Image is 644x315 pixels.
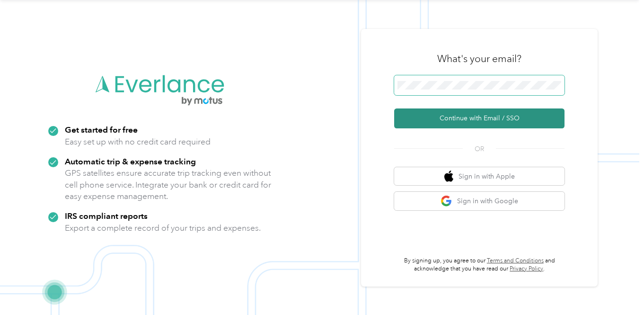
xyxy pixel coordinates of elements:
[394,167,565,186] button: apple logoSign in with Apple
[441,195,452,207] img: google logo
[65,222,261,234] p: Export a complete record of your trips and expenses.
[444,171,454,182] img: apple logo
[65,125,138,135] strong: Get started for free
[510,265,543,272] a: Privacy Policy
[487,257,544,264] a: Terms and Conditions
[394,108,565,128] button: Continue with Email / SSO
[65,167,272,202] p: GPS satellites ensure accurate trip tracking even without cell phone service. Integrate your bank...
[65,211,148,221] strong: IRS compliant reports
[394,257,565,273] p: By signing up, you agree to our and acknowledge that you have read our .
[394,192,565,210] button: google logoSign in with Google
[437,52,521,65] h3: What's your email?
[463,144,496,154] span: OR
[65,156,196,166] strong: Automatic trip & expense tracking
[65,136,211,148] p: Easy set up with no credit card required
